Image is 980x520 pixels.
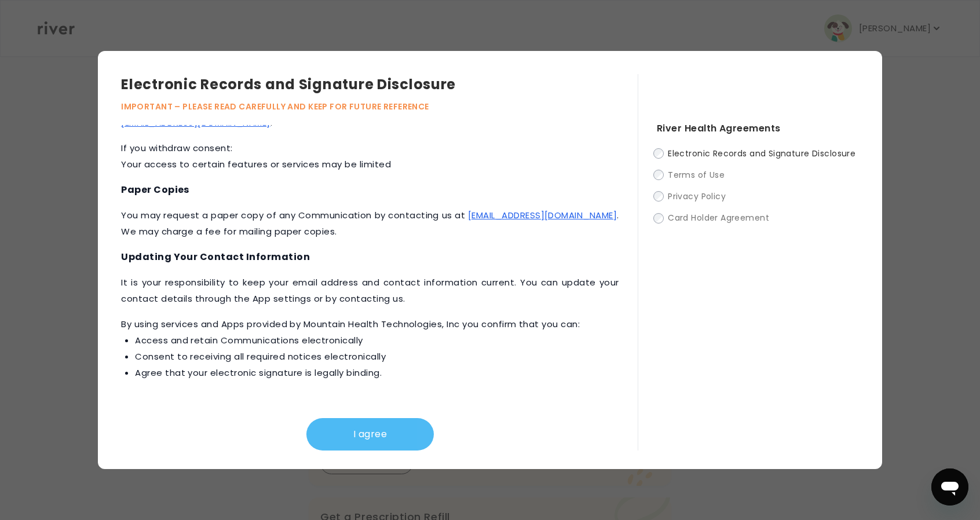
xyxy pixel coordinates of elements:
[931,468,968,506] iframe: Button to launch messaging window
[668,191,726,202] span: Privacy Policy
[135,365,619,381] li: Agree that your electronic signature is legally binding.
[121,316,619,381] p: ‍By using services and Apps provided by Mountain Health Technologies, Inc you confirm that you can:
[121,207,619,240] p: You may request a paper copy of any Communication by contacting us at . We may charge a fee for m...
[135,349,619,365] li: Consent to receiving all required notices electronically
[668,169,725,181] span: Terms of Use
[121,100,638,113] p: IMPORTANT – PLEASE READ CAREFULLY AND KEEP FOR FUTURE REFERENCE
[468,209,617,221] a: [EMAIL_ADDRESS][DOMAIN_NAME]
[135,332,619,349] li: Access and retain Communications electronically
[668,213,769,224] span: Card Holder Agreement
[121,249,619,265] h4: Updating Your Contact Information
[121,74,638,95] h3: Electronic Records and Signature Disclosure
[657,120,859,137] h4: River Health Agreements
[121,140,619,173] p: If you withdraw consent: Your access to certain features or services may be limited
[121,182,619,198] h4: Paper Copies
[668,148,855,159] span: Electronic Records and Signature Disclosure
[306,418,434,451] button: I agree
[121,274,619,307] p: It is your responsibility to keep your email address and contact information current. You can upd...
